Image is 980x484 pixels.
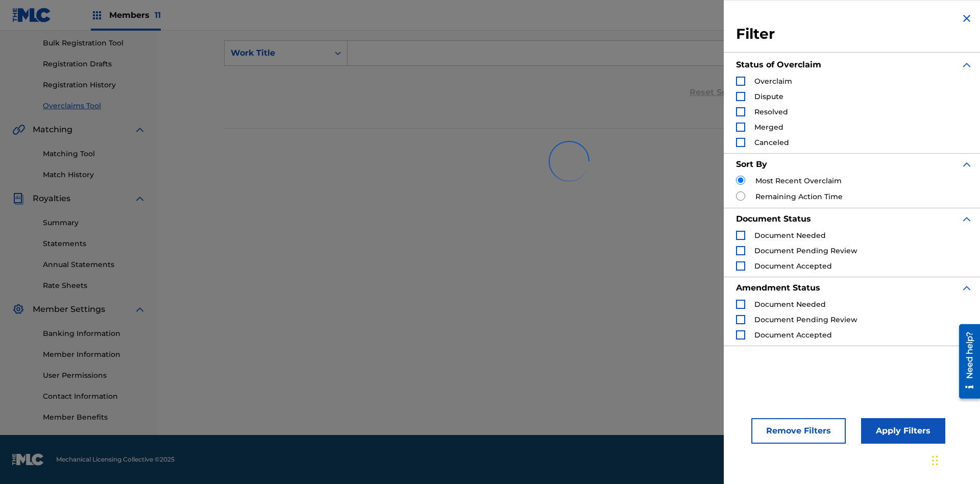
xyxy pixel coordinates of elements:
a: User Permissions [43,370,146,381]
span: Document Pending Review [754,315,857,324]
strong: Document Status [736,214,811,224]
img: close [961,12,973,25]
strong: Status of Overclaim [736,60,821,69]
span: Document Accepted [754,261,832,271]
a: Member Information [43,349,146,360]
label: Remaining Action Time [755,191,843,202]
a: Annual Statements [43,259,146,270]
img: expand [134,124,146,136]
span: Document Needed [754,300,826,309]
span: Member Settings [33,303,105,316]
img: Matching [12,124,25,136]
a: Banking Information [43,328,146,339]
a: Matching Tool [43,149,146,159]
span: Document Needed [754,231,826,240]
img: Royalties [12,192,24,205]
a: Summary [43,217,146,228]
img: MLC Logo [12,8,52,22]
a: Rate Sheets [43,280,146,291]
span: Dispute [754,92,783,101]
a: Statements [43,238,146,249]
span: Mechanical Licensing Collective © 2025 [56,455,175,464]
img: expand [961,213,973,225]
img: expand [961,59,973,71]
img: expand [134,192,146,205]
img: Member Settings [12,303,24,316]
span: Document Pending Review [754,246,857,255]
span: 11 [155,10,161,20]
img: expand [961,158,973,171]
div: Drag [932,445,938,476]
form: Search Form [224,40,914,113]
span: Overclaim [754,77,792,86]
a: Registration Drafts [43,59,146,69]
a: Match History [43,170,146,180]
img: Top Rightsholders [91,9,103,21]
img: expand [134,303,146,316]
a: Contact Information [43,391,146,402]
a: Overclaims Tool [43,101,146,111]
button: Apply Filters [861,418,945,444]
span: Royalties [33,192,70,205]
span: Merged [754,123,783,132]
h3: Filter [736,25,973,43]
button: Remove Filters [751,418,846,444]
img: logo [12,453,44,466]
iframe: Chat Widget [929,435,980,484]
span: Members [109,9,161,21]
iframe: Resource Center [951,320,980,404]
div: Work Title [231,47,323,59]
span: Document Accepted [754,330,832,340]
strong: Amendment Status [736,283,820,293]
a: Member Benefits [43,412,146,423]
span: Resolved [754,107,788,116]
img: expand [961,282,973,294]
img: preloader [546,138,592,184]
span: Matching [33,124,72,136]
a: Registration History [43,80,146,90]
a: Bulk Registration Tool [43,38,146,49]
